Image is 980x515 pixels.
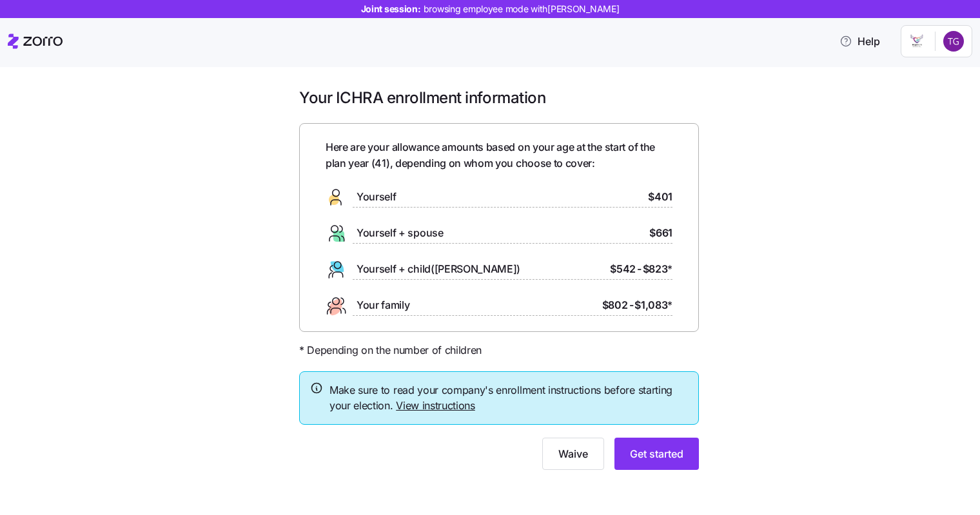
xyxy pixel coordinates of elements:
[634,297,672,313] span: $1,083
[299,88,699,108] h1: Your ICHRA enrollment information
[299,342,482,358] span: * Depending on the number of children
[643,261,672,277] span: $823
[610,261,636,277] span: $542
[357,297,409,313] span: Your family
[357,189,396,205] span: Yourself
[326,139,672,171] span: Here are your allowance amounts based on your age at the start of the plan year ( 41 ), depending...
[361,3,620,15] span: Joint session:
[630,446,683,462] span: Get started
[649,225,672,241] span: $661
[909,34,925,49] img: Employer logo
[602,297,628,313] span: $802
[424,3,620,15] span: browsing employee mode with [PERSON_NAME]
[943,31,964,52] img: 3d959bf32940010a8b123c11ca3143bf
[629,297,634,313] span: -
[637,261,642,277] span: -
[396,399,475,412] a: View instructions
[329,382,688,414] span: Make sure to read your company's enrollment instructions before starting your election.
[357,261,520,277] span: Yourself + child([PERSON_NAME])
[829,28,890,54] button: Help
[542,438,604,470] button: Waive
[839,34,880,49] span: Help
[648,189,672,205] span: $401
[614,438,699,470] button: Get started
[357,225,444,241] span: Yourself + spouse
[558,446,588,462] span: Waive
